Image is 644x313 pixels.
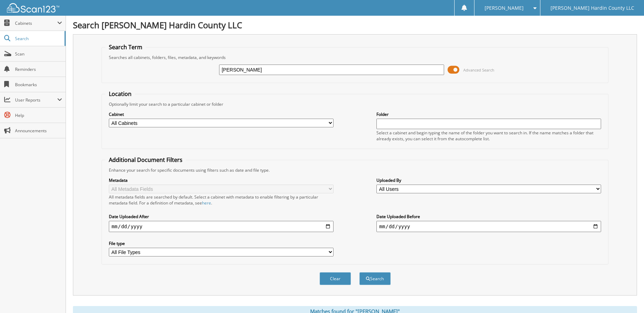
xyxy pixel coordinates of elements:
[7,3,59,13] img: scan123-logo-white.svg
[320,272,351,285] button: Clear
[109,111,334,117] label: Cabinet
[105,156,186,164] legend: Additional Document Filters
[15,36,61,42] span: Search
[15,20,57,26] span: Cabinets
[105,90,135,98] legend: Location
[551,6,634,10] span: [PERSON_NAME] Hardin County LLC
[376,130,601,142] div: Select a cabinet and begin typing the name of the folder you want to search in. If the name match...
[15,112,62,118] span: Help
[376,111,601,117] label: Folder
[485,6,524,10] span: [PERSON_NAME]
[15,82,62,88] span: Bookmarks
[15,51,62,57] span: Scan
[15,97,57,103] span: User Reports
[202,200,211,206] a: here
[105,43,146,51] legend: Search Term
[109,194,334,206] div: All metadata fields are searched by default. Select a cabinet with metadata to enable filtering b...
[105,54,605,60] div: Searches all cabinets, folders, files, metadata, and keywords
[463,67,494,73] span: Advanced Search
[376,214,601,219] label: Date Uploaded Before
[15,128,62,134] span: Announcements
[105,167,605,173] div: Enhance your search for specific documents using filters such as date and file type.
[105,101,605,107] div: Optionally limit your search to a particular cabinet or folder
[15,66,62,72] span: Reminders
[376,221,601,232] input: end
[73,19,637,31] h1: Search [PERSON_NAME] Hardin County LLC
[109,240,334,246] label: File type
[376,177,601,183] label: Uploaded By
[359,272,391,285] button: Search
[109,214,334,219] label: Date Uploaded After
[109,177,334,183] label: Metadata
[109,221,334,232] input: start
